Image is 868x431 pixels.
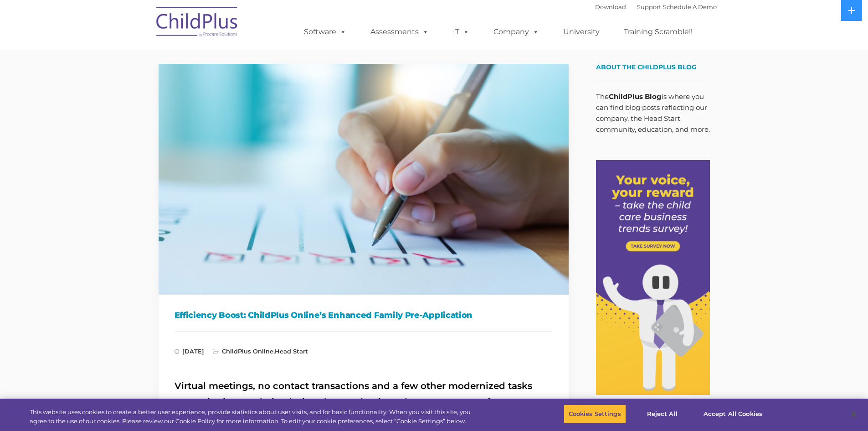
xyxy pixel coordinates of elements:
[554,23,609,41] a: University
[609,92,662,101] strong: ChildPlus Blog
[699,405,767,424] button: Accept All Cookies
[595,3,717,10] font: |
[615,23,702,41] a: Training Scramble!!
[152,0,243,46] img: ChildPlus by Procare Solutions
[175,308,553,322] h1: Efficiency Boost: ChildPlus Online’s Enhanced Family Pre-Application
[30,408,478,426] div: This website uses cookies to create a better user experience, provide statistics about user visit...
[159,64,569,295] img: Efficiency Boost: ChildPlus Online's Enhanced Family Pre-Application Process - Streamlining Appli...
[361,23,438,41] a: Assessments
[213,348,308,355] span: ,
[175,348,204,355] span: [DATE]
[596,91,710,135] p: The is where you can find blog posts reflecting our company, the Head Start community, education,...
[595,3,626,10] a: Download
[663,3,717,10] a: Schedule A Demo
[634,405,691,424] button: Reject All
[564,405,626,424] button: Cookies Settings
[295,23,355,41] a: Software
[596,63,697,71] span: About the ChildPlus Blog
[444,23,478,41] a: IT
[843,404,863,424] button: Close
[275,348,308,355] a: Head Start
[222,348,273,355] a: ChildPlus Online
[637,3,661,10] a: Support
[484,23,548,41] a: Company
